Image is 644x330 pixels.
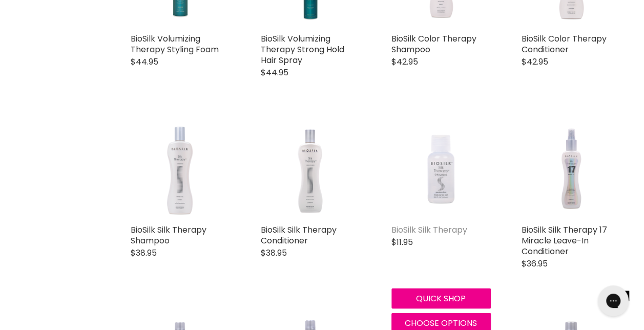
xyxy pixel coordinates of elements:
span: $42.95 [391,56,418,68]
a: BioSilk Color Therapy Shampoo [391,33,476,55]
a: BioSilk Silk Therapy 17 Miracle Leave-In Conditioner [522,120,621,219]
span: $44.95 [261,67,288,78]
span: $44.95 [131,56,158,68]
img: BioSilk Silk Therapy Conditioner [278,120,343,219]
a: BioSilk Silk Therapy BioSilk Silk Therapy [391,120,491,219]
img: BioSilk Silk Therapy [409,120,472,219]
a: BioSilk Silk Therapy Shampoo [131,224,206,246]
a: BioSilk Volumizing Therapy Styling Foam [131,33,219,55]
span: $11.95 [391,236,413,248]
a: BioSilk Silk Therapy 17 Miracle Leave-In Conditioner [522,224,607,257]
img: BioSilk Silk Therapy Shampoo [151,120,210,219]
a: BioSilk Color Therapy Conditioner [522,33,607,55]
iframe: Gorgias live chat messenger [593,282,634,320]
a: BioSilk Silk Therapy Conditioner [261,224,337,246]
a: BioSilk Silk Therapy Shampoo BioSilk Silk Therapy Shampoo [131,120,230,219]
button: Quick shop [391,288,491,308]
span: $38.95 [261,247,287,259]
a: BioSilk Silk Therapy [391,224,467,236]
span: $42.95 [522,56,548,68]
a: BioSilk Volumizing Therapy Strong Hold Hair Spray [261,33,344,66]
span: Choose options [405,317,477,328]
span: $36.95 [522,258,548,270]
span: $38.95 [131,247,157,259]
img: BioSilk Silk Therapy 17 Miracle Leave-In Conditioner [548,120,594,219]
a: BioSilk Silk Therapy Conditioner BioSilk Silk Therapy Conditioner [261,120,360,219]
